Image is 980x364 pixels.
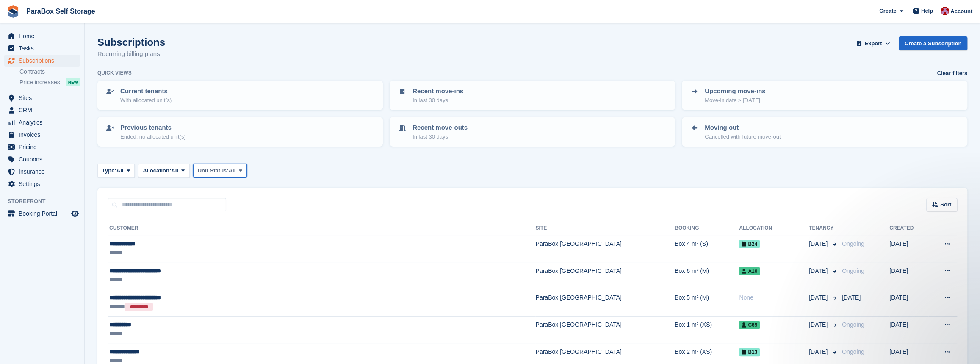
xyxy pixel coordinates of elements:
span: Price increases [19,78,60,86]
td: Box 6 m² (M) [675,262,739,289]
a: Moving out Cancelled with future move-out [683,118,966,146]
span: [DATE] [809,239,829,248]
p: Upcoming move-ins [705,86,765,96]
span: Ongoing [842,348,864,355]
span: Analytics [19,117,69,128]
p: Recent move-ins [412,86,463,96]
p: In last 30 days [412,133,468,141]
a: menu [4,178,80,190]
span: Pricing [19,141,69,153]
span: CRM [19,104,69,116]
td: [DATE] [889,316,928,343]
td: [DATE] [889,235,928,262]
span: B13 [739,348,760,356]
p: Recurring billing plans [97,49,165,59]
span: Account [950,7,972,16]
th: Created [889,222,928,235]
p: Moving out [705,123,781,133]
span: [DATE] [809,293,829,302]
a: menu [4,104,80,116]
button: Unit Status: All [193,164,247,178]
p: Recent move-outs [412,123,468,133]
a: Recent move-ins In last 30 days [390,81,674,109]
span: Insurance [19,166,69,178]
p: Current tenants [120,86,172,96]
a: menu [4,208,80,220]
button: Export [855,36,892,50]
a: menu [4,141,80,153]
span: Create [879,7,896,15]
a: Create a Subscription [899,36,967,50]
span: Ongoing [842,267,864,274]
span: [DATE] [809,320,829,329]
img: stora-icon-8386f47178a22dfd0bd8f6a31ec36ba5ce8667c1dd55bd0f319d3a0aa187defe.svg [7,5,19,18]
span: Help [921,7,933,15]
span: Ongoing [842,240,864,247]
img: Yan Grandjean [941,7,949,15]
span: Home [19,30,69,42]
a: Preview store [70,208,80,219]
span: Storefront [8,197,84,206]
a: Previous tenants Ended, no allocated unit(s) [98,118,382,146]
span: [DATE] [842,294,861,301]
th: Booking [675,222,739,235]
span: Ongoing [842,321,864,328]
button: Allocation: All [138,164,190,178]
td: ParaBox [GEOGRAPHIC_DATA] [535,316,675,343]
span: All [229,167,236,175]
span: Coupons [19,153,69,165]
span: Tasks [19,42,69,54]
td: ParaBox [GEOGRAPHIC_DATA] [535,289,675,316]
span: [DATE] [809,267,829,275]
span: Invoices [19,129,69,141]
span: Subscriptions [19,55,69,67]
h6: Quick views [97,69,132,77]
div: NEW [66,78,80,86]
th: Site [535,222,675,235]
p: Previous tenants [120,123,186,133]
span: Settings [19,178,69,190]
a: menu [4,55,80,67]
span: Type: [102,167,116,175]
a: menu [4,153,80,165]
a: menu [4,42,80,54]
td: ParaBox [GEOGRAPHIC_DATA] [535,235,675,262]
a: Contracts [19,68,80,76]
span: C69 [739,321,760,329]
span: Unit Status: [198,167,229,175]
span: All [116,167,124,175]
a: menu [4,30,80,42]
p: Ended, no allocated unit(s) [120,133,186,141]
th: Tenancy [809,222,839,235]
a: Price increases NEW [19,78,80,87]
td: [DATE] [889,262,928,289]
a: menu [4,117,80,128]
p: With allocated unit(s) [120,96,172,105]
a: menu [4,129,80,141]
a: Upcoming move-ins Move-in date > [DATE] [683,81,966,109]
a: Clear filters [937,69,967,78]
h1: Subscriptions [97,36,165,48]
span: A10 [739,267,760,275]
a: Recent move-outs In last 30 days [390,118,674,146]
p: Cancelled with future move-out [705,133,781,141]
span: Booking Portal [19,208,69,220]
span: Sites [19,92,69,104]
span: Allocation: [143,167,171,175]
button: Type: All [97,164,135,178]
p: In last 30 days [412,96,463,105]
a: ParaBox Self Storage [23,4,99,18]
span: Sort [940,200,951,209]
td: Box 4 m² (S) [675,235,739,262]
span: Export [864,39,882,48]
td: [DATE] [889,289,928,316]
td: Box 1 m² (XS) [675,316,739,343]
p: Move-in date > [DATE] [705,96,765,105]
div: None [739,293,809,302]
td: ParaBox [GEOGRAPHIC_DATA] [535,262,675,289]
th: Allocation [739,222,809,235]
span: B24 [739,240,760,248]
span: [DATE] [809,347,829,356]
span: All [171,167,178,175]
a: menu [4,92,80,104]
